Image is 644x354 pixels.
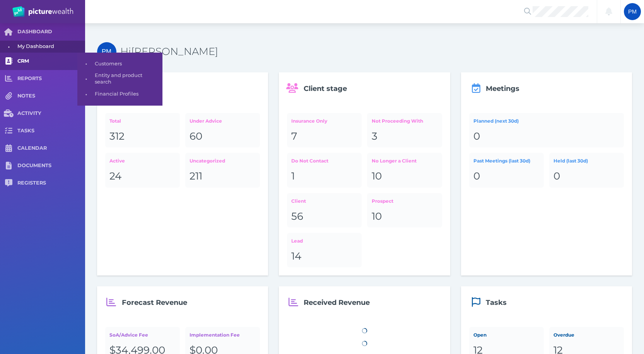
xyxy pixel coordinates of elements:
div: Peter McDonald [97,42,116,62]
div: 1 [291,170,357,183]
span: CRM [17,58,85,65]
span: Active [109,158,125,164]
h3: Hi [PERSON_NAME] [120,45,632,58]
span: DOCUMENTS [17,162,85,169]
span: NOTES [17,93,85,99]
span: • [77,59,95,68]
a: Active24 [105,153,180,187]
span: Past Meetings (last 30d) [473,158,530,164]
span: Do Not Contact [291,158,328,164]
span: • [77,74,95,84]
a: •Entity and product search [77,70,162,88]
div: 56 [291,210,357,223]
span: Held (last 30d) [553,158,588,164]
div: 24 [109,170,176,183]
span: REGISTERS [17,180,85,186]
div: 211 [190,170,256,183]
span: Open [473,332,487,338]
span: PM [102,48,111,55]
span: Client [291,198,306,204]
div: 14 [291,250,357,263]
span: Implementation Fee [190,332,240,338]
span: Meetings [486,84,519,93]
a: Planned (next 30d)0 [469,113,624,147]
a: •Customers [77,58,162,70]
div: 10 [372,170,438,183]
span: Total [109,118,121,124]
a: Past Meetings (last 30d)0 [469,153,544,187]
span: Entity and product search [95,70,160,88]
div: 0 [553,170,620,183]
span: DASHBOARD [17,29,85,35]
div: 7 [291,130,357,143]
div: 60 [190,130,256,143]
span: Received Revenue [304,298,370,307]
span: Under Advice [190,118,222,124]
span: Planned (next 30d) [473,118,519,124]
span: • [77,89,95,99]
span: Forecast Revenue [122,298,187,307]
span: TASKS [17,128,85,134]
span: Insurance Only [291,118,327,124]
span: Customers [95,58,160,70]
img: PW [12,6,73,17]
a: Under Advice60 [185,113,260,147]
span: Prospect [372,198,393,204]
span: My Dashboard [17,41,82,53]
span: Uncategorized [190,158,225,164]
span: SoA/Advice Fee [109,332,148,338]
span: CALENDAR [17,145,85,152]
span: REPORTS [17,75,85,82]
a: Held (last 30d)0 [549,153,624,187]
span: Lead [291,238,303,244]
span: Not Proceeding With [372,118,423,124]
a: Total312 [105,113,180,147]
span: PM [628,9,637,15]
div: 0 [473,130,620,143]
div: 312 [109,130,176,143]
div: 10 [372,210,438,223]
span: ACTIVITY [17,110,85,117]
span: Overdue [553,332,574,338]
a: •Financial Profiles [77,88,162,100]
div: 3 [372,130,438,143]
span: Financial Profiles [95,88,160,100]
div: 0 [473,170,540,183]
span: Tasks [486,298,507,307]
span: No Longer a Client [372,158,417,164]
div: Peter McDonald [624,3,641,20]
span: Client stage [304,84,347,93]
